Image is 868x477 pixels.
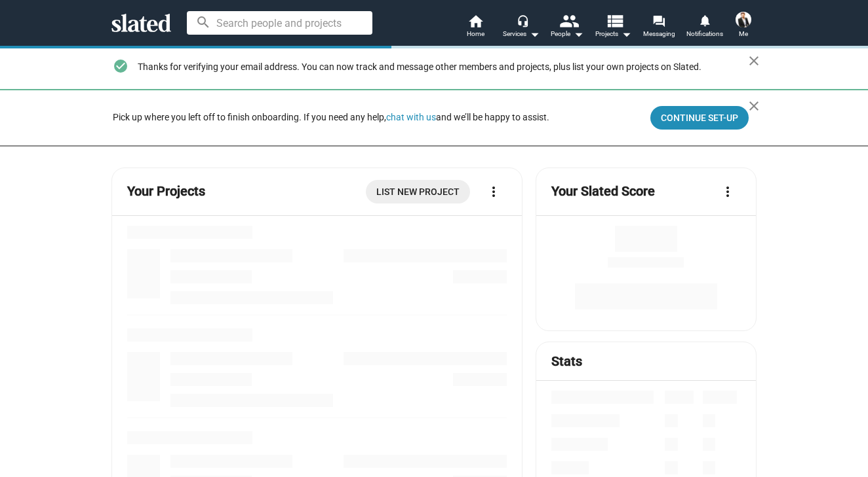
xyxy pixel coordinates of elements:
[720,184,736,200] mat-icon: more_vert
[113,111,549,124] div: Pick up where you left off to finish onboarding. If you need any help, and we’ll be happy to assist.
[526,26,542,42] mat-icon: arrow_drop_down
[113,58,128,74] mat-icon: check_circle
[467,26,484,42] span: Home
[618,26,634,42] mat-icon: arrow_drop_down
[746,98,762,114] mat-icon: close
[636,13,682,42] a: Messaging
[551,353,582,370] mat-card-title: Stats
[650,106,749,130] button: Continue Set-up
[452,13,498,42] a: Home
[551,26,583,42] div: People
[643,26,675,42] span: Messaging
[570,26,586,42] mat-icon: arrow_drop_down
[698,14,711,26] mat-icon: notifications
[517,14,528,26] mat-icon: headset_mic
[652,14,665,27] mat-icon: forum
[544,13,590,42] button: People
[559,11,578,30] mat-icon: people
[595,26,631,42] span: Projects
[486,184,502,200] mat-icon: more_vert
[746,53,762,69] mat-icon: close
[739,26,748,42] span: Me
[376,180,460,203] span: List New Project
[138,58,749,76] div: Thanks for verifying your email address. You can now track and message other members and projects...
[503,26,540,42] div: Services
[366,180,470,203] a: List New Project
[728,9,759,43] button: Prashant Ramesh MishraMe
[590,13,636,42] button: Projects
[467,13,483,29] mat-icon: home
[661,106,738,130] span: Continue Set-up
[498,13,544,42] button: Services
[551,183,655,200] mat-card-title: Your Slated Score
[736,12,751,27] img: Prashant Ramesh Mishra
[386,112,436,122] button: chat with us
[682,13,728,42] a: Notifications
[686,26,723,42] span: Notifications
[127,183,205,200] mat-card-title: Your Projects
[605,11,624,30] mat-icon: view_list
[187,11,372,35] input: Search people and projects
